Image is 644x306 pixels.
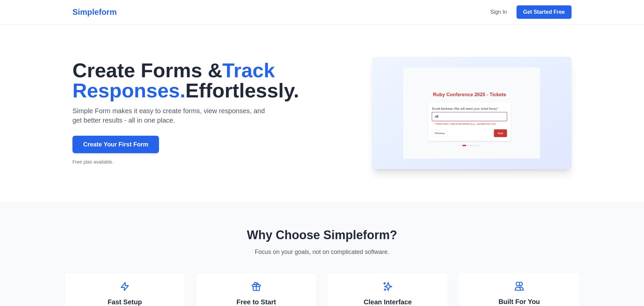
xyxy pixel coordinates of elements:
a: Create Your First Form [72,136,159,153]
span: Track Responses. [72,59,275,102]
div: Simpleform [72,7,117,17]
a: Get Started Free [517,5,572,19]
h2: Why Choose Simpleform? [64,228,580,242]
p: Free plan available. [72,159,356,165]
img: Form Builder Preview [383,68,561,159]
p: Focus on your goals, not on complicated software. [209,247,435,257]
p: Simple Form makes it easy to create forms, view responses, and get better results - all in one pl... [72,106,266,125]
h1: Create Forms & Effortlessly. [72,60,356,101]
a: Sign In [486,7,511,17]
